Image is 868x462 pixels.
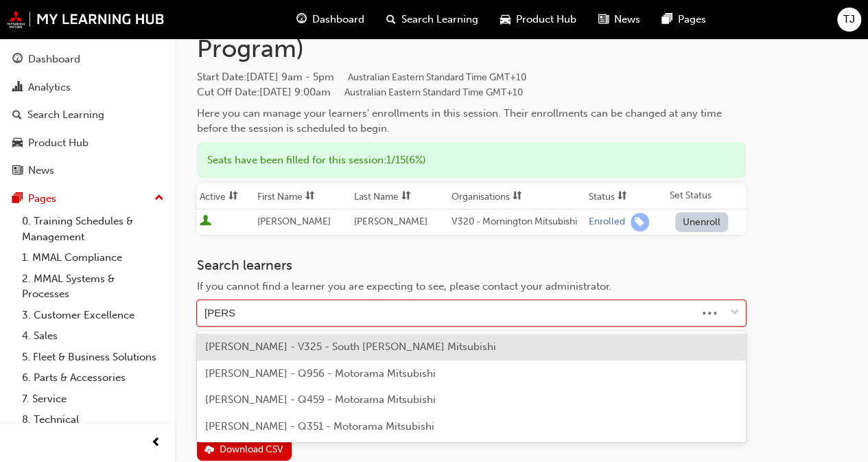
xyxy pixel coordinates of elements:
[16,367,169,389] a: 6. Parts & Accessories
[28,163,54,178] div: News
[16,305,169,326] a: 3. Customer Excellence
[296,11,307,28] span: guage-icon
[16,325,169,347] a: 4. Sales
[837,8,861,32] button: TJ
[28,135,89,151] div: Product Hub
[386,11,396,28] span: search-icon
[348,71,526,83] span: Australian Eastern Standard Time GMT+10
[197,86,523,98] span: Cut Off Date : [DATE] 9:00am
[255,183,352,209] th: Toggle SortBy
[7,10,165,28] img: mmal
[5,158,169,183] a: News
[197,106,746,137] div: Here you can manage your learners' enrollments in this session. Their enrollments can be changed ...
[586,183,667,209] th: Toggle SortBy
[16,211,169,247] a: 0. Training Schedules & Management
[375,5,489,34] a: search-iconSearch Learning
[151,435,161,452] span: prev-icon
[516,12,576,27] span: Product Hub
[12,82,23,94] span: chart-icon
[197,280,612,292] span: If you cannot find a learner you are expecting to see, please contact your administrator.
[12,137,23,150] span: car-icon
[598,11,609,28] span: news-icon
[205,420,434,432] span: [PERSON_NAME] - Q351 - Motorama Mitsubishi
[12,54,23,66] span: guage-icon
[12,109,22,122] span: search-icon
[16,247,169,268] a: 1. MMAL Compliance
[197,69,746,85] span: Start Date :
[197,183,255,209] th: Toggle SortBy
[312,12,364,27] span: Dashboard
[513,191,522,203] span: sorting-icon
[843,12,855,27] span: TJ
[220,443,283,455] div: Download CSV
[5,102,169,128] a: Search Learning
[28,191,56,207] div: Pages
[228,191,238,203] span: sorting-icon
[28,51,80,67] div: Dashboard
[16,389,169,410] a: 7. Service
[678,12,706,27] span: Pages
[354,216,427,227] span: [PERSON_NAME]
[28,80,71,95] div: Analytics
[305,191,315,203] span: sorting-icon
[401,12,478,27] span: Search Learning
[16,409,169,430] a: 8. Technical
[257,216,331,227] span: [PERSON_NAME]
[5,186,169,211] button: Pages
[5,44,169,186] button: DashboardAnalyticsSearch LearningProduct HubNews
[451,214,583,230] div: V320 - Mornington Mitsubishi
[675,212,729,232] button: Unenroll
[12,165,23,177] span: news-icon
[5,130,169,156] a: Product Hub
[205,393,436,406] span: [PERSON_NAME] - Q459 - Motorama Mitsubishi
[589,216,625,229] div: Enrolled
[489,5,587,34] a: car-iconProduct Hub
[197,257,746,273] h3: Search learners
[5,75,169,100] a: Analytics
[12,193,23,205] span: pages-icon
[500,11,511,28] span: car-icon
[344,86,523,98] span: Australian Eastern Standard Time GMT+10
[205,367,436,380] span: [PERSON_NAME] - Q956 - Motorama Mitsubishi
[5,47,169,72] a: Dashboard
[730,304,740,322] span: down-icon
[154,189,164,207] span: up-icon
[401,191,411,203] span: sorting-icon
[16,268,169,305] a: 2. MMAL Systems & Processes
[587,5,651,34] a: news-iconNews
[205,340,496,353] span: [PERSON_NAME] - V325 - South [PERSON_NAME] Mitsubishi
[449,183,586,209] th: Toggle SortBy
[618,191,627,203] span: sorting-icon
[285,5,375,34] a: guage-iconDashboard
[667,183,746,209] th: Set Status
[197,438,292,461] button: Download CSV
[351,183,449,209] th: Toggle SortBy
[614,12,640,27] span: News
[197,142,746,178] div: Seats have been filled for this session : 1 / 15 ( 6% )
[204,445,214,457] span: download-icon
[662,11,672,28] span: pages-icon
[631,213,649,231] span: learningRecordVerb_ENROLL-icon
[27,107,104,123] div: Search Learning
[246,71,526,83] span: [DATE] 9am - 5pm
[651,5,717,34] a: pages-iconPages
[16,347,169,368] a: 5. Fleet & Business Solutions
[200,215,211,229] span: User is active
